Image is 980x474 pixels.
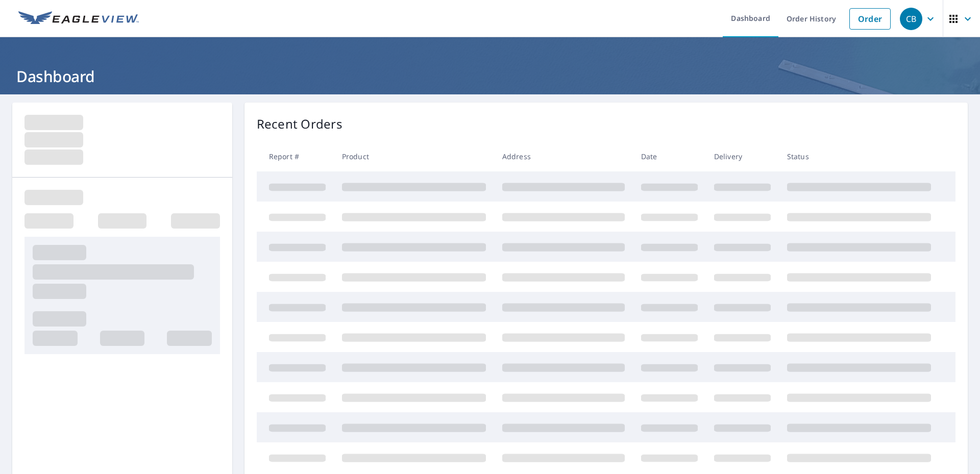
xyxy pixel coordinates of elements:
th: Report # [257,141,334,171]
th: Address [494,141,633,171]
th: Date [633,141,706,171]
img: EV Logo [18,11,139,27]
th: Product [334,141,494,171]
div: CB [900,8,922,30]
h1: Dashboard [12,66,968,87]
a: Order [849,8,891,30]
th: Status [779,141,939,171]
p: Recent Orders [257,115,342,133]
th: Delivery [706,141,779,171]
